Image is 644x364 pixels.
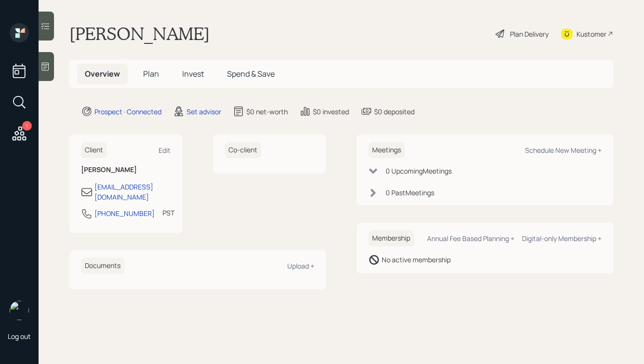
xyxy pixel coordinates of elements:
[368,230,414,246] h6: Membership
[69,23,210,44] h1: [PERSON_NAME]
[8,332,31,341] div: Log out
[386,166,452,176] div: 0 Upcoming Meeting s
[94,107,161,117] div: Prospect · Connected
[313,107,349,117] div: $0 invested
[162,208,174,218] div: PST
[368,142,405,158] h6: Meetings
[81,258,124,274] h6: Documents
[374,107,415,117] div: $0 deposited
[287,261,314,270] div: Upload +
[522,234,602,243] div: Digital-only Membership +
[525,146,602,155] div: Schedule New Meeting +
[427,234,514,243] div: Annual Fee Based Planning +
[159,146,171,155] div: Edit
[386,188,434,198] div: 0 Past Meeting s
[94,208,155,218] div: [PHONE_NUMBER]
[577,29,606,39] div: Kustomer
[382,255,451,265] div: No active membership
[225,142,261,158] h6: Co-client
[22,121,32,131] div: 1
[94,182,171,202] div: [EMAIL_ADDRESS][DOMAIN_NAME]
[85,68,120,79] span: Overview
[182,68,204,79] span: Invest
[187,107,221,117] div: Set advisor
[81,166,171,174] h6: [PERSON_NAME]
[143,68,159,79] span: Plan
[510,29,549,39] div: Plan Delivery
[227,68,275,79] span: Spend & Save
[81,142,107,158] h6: Client
[246,107,288,117] div: $0 net-worth
[10,301,29,320] img: hunter_neumayer.jpg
